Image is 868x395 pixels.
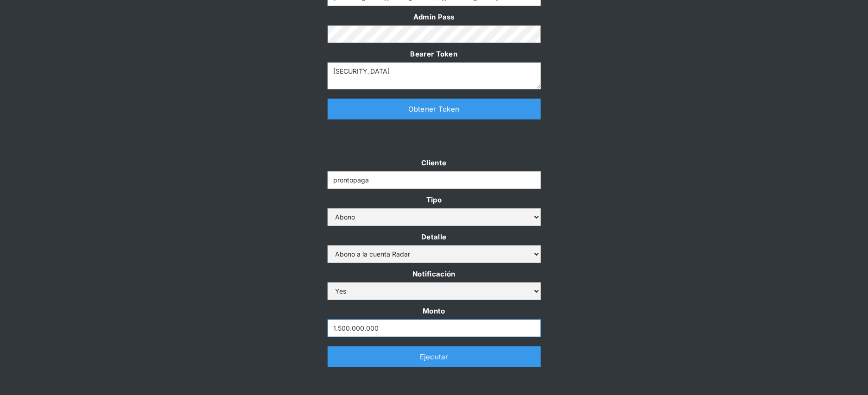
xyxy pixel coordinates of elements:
[328,157,541,169] label: Cliente
[328,99,541,119] a: Obtener Token
[328,268,541,280] label: Notificación
[328,305,541,317] label: Monto
[328,194,541,206] label: Tipo
[328,346,541,367] a: Ejecutar
[328,48,541,60] label: Bearer Token
[328,11,541,23] label: Admin Pass
[328,171,541,189] input: Example Text
[328,231,541,243] label: Detalle
[328,320,541,337] input: Monto
[328,157,541,337] form: Form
